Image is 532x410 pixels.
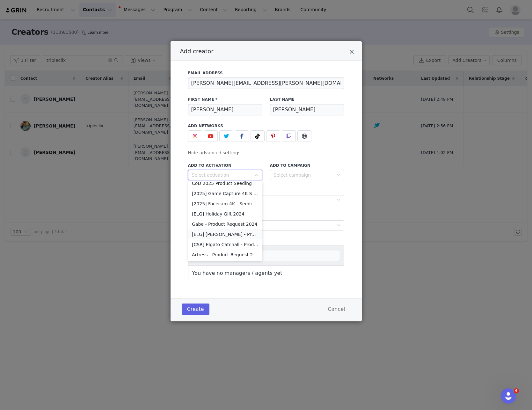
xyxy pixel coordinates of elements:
[188,70,344,76] label: Email Address
[501,388,516,404] iframe: Intercom live chat
[337,173,340,178] i: icon: down
[188,238,344,244] label: Add a manager or agent
[180,48,214,55] span: Add creator
[255,173,259,178] i: icon: down
[188,188,344,194] label: Relationship Stage
[337,198,340,203] i: icon: down
[188,265,344,281] div: You have no managers / agents yet
[188,123,344,129] label: Add Networks
[188,229,262,239] li: [ELG] [PERSON_NAME] - Product Request 2025
[188,188,262,199] li: [2025] Game Capture 4K S - Seeding Form
[188,219,262,229] li: Gabe - Product Request 2024
[270,163,344,168] label: Add to Campaign
[188,239,262,250] li: [CSR] Elgato Catchall - Product Request 2025
[192,197,333,203] div: Select stage
[188,199,262,209] li: [2025] Facecam 4K - Seeding Form
[188,209,262,219] li: [ELG] Holiday Gift 2024
[188,250,262,260] li: Artress - Product Request 2024
[274,172,333,178] div: Select campaign
[192,222,335,229] div: Select tag(s)
[193,134,198,139] img: instagram.svg
[188,213,344,219] label: Initial Tag(s)
[188,178,262,188] li: CoD 2025 Product Seeding
[182,304,209,315] button: Create
[192,172,251,178] div: Select activation
[171,41,362,321] div: Add creator
[349,49,354,56] button: Close
[188,97,262,102] label: First Name *
[337,223,341,228] i: icon: down
[270,97,344,102] label: Last Name
[192,250,340,261] input: Search
[322,304,350,315] button: Cancel
[188,150,241,155] span: Hide advanced settings
[514,388,519,393] span: 6
[188,163,262,168] label: Add to Activation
